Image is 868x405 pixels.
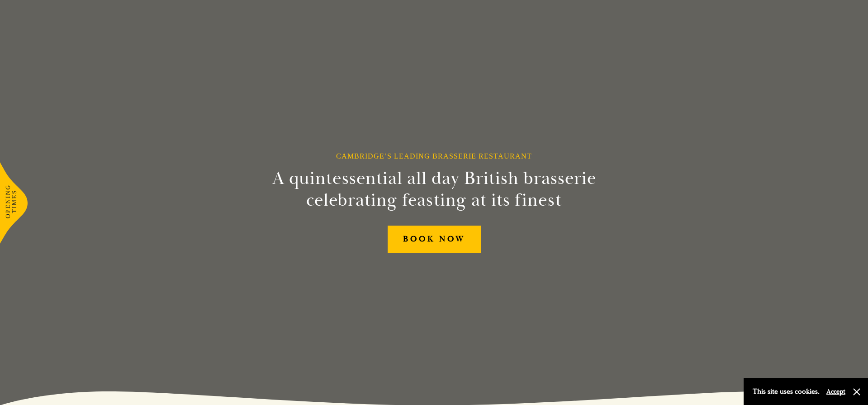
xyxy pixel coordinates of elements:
button: Accept [826,387,845,396]
a: BOOK NOW [388,226,481,253]
p: This site uses cookies. [753,385,820,398]
h1: Cambridge’s Leading Brasserie Restaurant [336,152,532,160]
button: Close and accept [852,387,861,396]
h2: A quintessential all day British brasserie celebrating feasting at its finest [228,168,640,211]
